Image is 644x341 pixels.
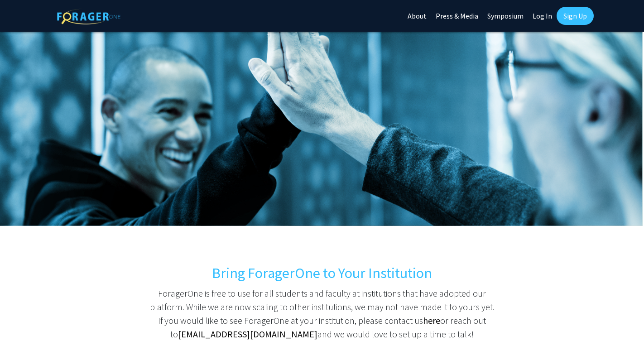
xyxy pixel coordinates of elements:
iframe: Chat [7,300,38,334]
a: Sign Up [557,7,594,25]
p: ForagerOne is free to use for all students and faculty at institutions that have adopted our plat... [147,287,497,341]
a: [EMAIL_ADDRESS][DOMAIN_NAME] [178,328,317,340]
a: here [423,315,440,326]
img: ForagerOne Logo [57,9,120,24]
